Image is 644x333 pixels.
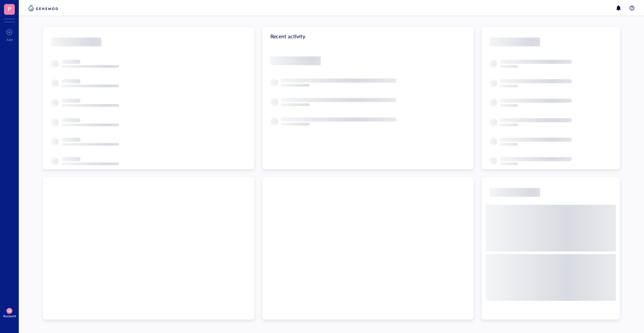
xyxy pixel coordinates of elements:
div: Account [3,314,16,318]
div: Recent activity [262,27,474,46]
div: Add [6,38,13,42]
span: P [8,4,11,13]
span: CA [8,309,11,312]
img: genemod-logo [27,4,60,12]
